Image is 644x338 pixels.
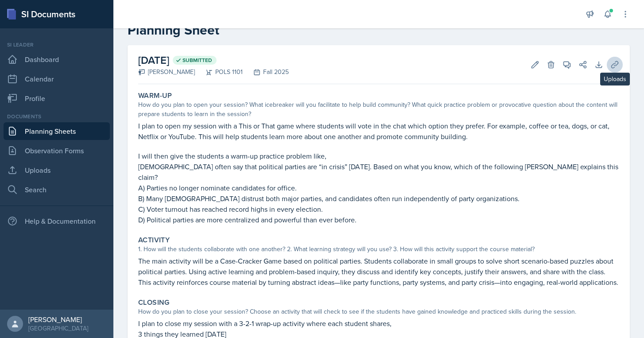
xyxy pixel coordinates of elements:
[28,315,88,324] div: [PERSON_NAME]
[138,298,170,307] label: Closing
[138,214,619,225] p: D) Political parties are more centralized and powerful than ever before.
[4,113,110,120] div: Documents
[138,307,619,316] div: How do you plan to close your session? Choose an activity that will check to see if the students ...
[138,67,195,77] div: [PERSON_NAME]
[138,193,619,204] p: B) Many [DEMOGRAPHIC_DATA] distrust both major parties, and candidates often run independently of...
[138,151,619,161] p: I will then give the students a warm-up practice problem like,
[138,161,619,183] p: [DEMOGRAPHIC_DATA] often say that political parties are “in crisis” [DATE]. Based on what you kno...
[4,142,110,159] a: Observation Forms
[4,212,110,230] div: Help & Documentation
[4,181,110,198] a: Search
[607,57,623,73] button: Uploads
[128,22,630,38] h2: Planning Sheet
[28,324,88,333] div: [GEOGRAPHIC_DATA]
[138,100,619,119] div: How do you plan to open your session? What icebreaker will you facilitate to help build community...
[4,51,110,68] a: Dashboard
[4,70,110,88] a: Calendar
[4,41,110,49] div: Si leader
[4,89,110,107] a: Profile
[138,245,619,254] div: 1. How will the students collaborate with one another? 2. What learning strategy will you use? 3....
[138,236,170,245] label: Activity
[4,161,110,179] a: Uploads
[4,122,110,140] a: Planning Sheets
[182,57,212,64] span: Submitted
[243,67,289,77] div: Fall 2025
[195,67,243,77] div: POLS 1101
[138,120,619,142] p: I plan to open my session with a This or That game where students will vote in the chat which opt...
[138,318,619,329] p: I plan to close my session with a 3-2-1 wrap-up activity where each student shares,
[138,256,619,287] p: The main activity will be a Case-Cracker Game based on political parties. Students collaborate in...
[138,183,619,193] p: A) Parties no longer nominate candidates for office.
[138,52,289,68] h2: [DATE]
[138,204,619,214] p: C) Voter turnout has reached record highs in every election.
[138,91,172,100] label: Warm-Up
